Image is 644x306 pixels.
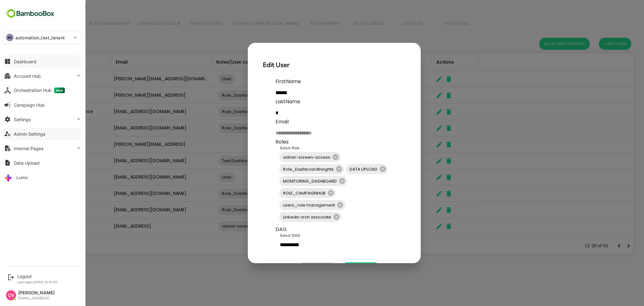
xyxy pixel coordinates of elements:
label: DAG [253,226,265,233]
span: Linkedin orch associate [257,213,313,221]
button: Lumo [3,171,82,184]
span: admin-screen-access [257,154,312,161]
label: FirstName [253,78,348,85]
div: AU [6,34,14,41]
button: Settings [3,113,82,126]
label: Email [253,118,348,126]
div: Internal Pages [14,146,43,151]
div: Linkedin orch associate [257,212,319,222]
div: [EMAIL_ADDRESS] [18,296,55,300]
div: CV [6,290,16,300]
button: Dashboard [3,55,82,68]
div: Lumo [16,175,28,180]
div: ROLE_CAMPAIGNHUB [257,188,314,198]
div: Campaign Hub [14,102,45,108]
h2: Edit User [241,60,384,70]
span: DATA UPLOAD [324,166,359,173]
div: Role_DashboardInsights [257,164,322,174]
label: Select Role [258,145,278,151]
div: users_role management [257,200,323,210]
div: Dashboard [14,59,36,64]
button: Save [320,262,358,275]
span: ROLE_CAMPAIGNHUB [257,190,307,197]
button: Campaign Hub [3,99,82,111]
div: Data Upload [14,160,40,166]
span: New [54,88,65,93]
p: Last login: [DATE] 15:31 IST [17,280,58,284]
div: MONITORING_DASHBOARD [257,176,325,186]
div: Admin Settings [14,131,45,137]
button: Orchestration HubNew [3,84,82,97]
div: Logout [17,274,58,279]
div: AUautomation_test_tenant [3,31,81,44]
div: Orchestration Hub [14,88,65,93]
img: BambooboxFullLogoMark.5f36c76dfaba33ec1ec1367b70bb1252.svg [3,8,56,20]
span: users_role management [257,201,317,209]
button: Internal Pages [3,142,82,155]
p: automation_test_tenant [15,34,65,41]
label: Select DAG [258,233,278,238]
div: [PERSON_NAME] [18,290,55,296]
span: Role_DashboardInsights [257,166,315,173]
div: Settings [14,117,31,122]
button: Admin Settings [3,127,82,140]
div: DATA UPLOAD [324,164,366,174]
div: Account Hub [14,73,41,79]
span: MONITORING_DASHBOARD [257,178,319,185]
label: Roles [253,138,267,146]
button: Account Hub [3,70,82,82]
label: LastName [253,98,348,105]
div: admin-screen-access [257,152,319,162]
button: Close [276,262,314,275]
button: Data Upload [3,156,82,169]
